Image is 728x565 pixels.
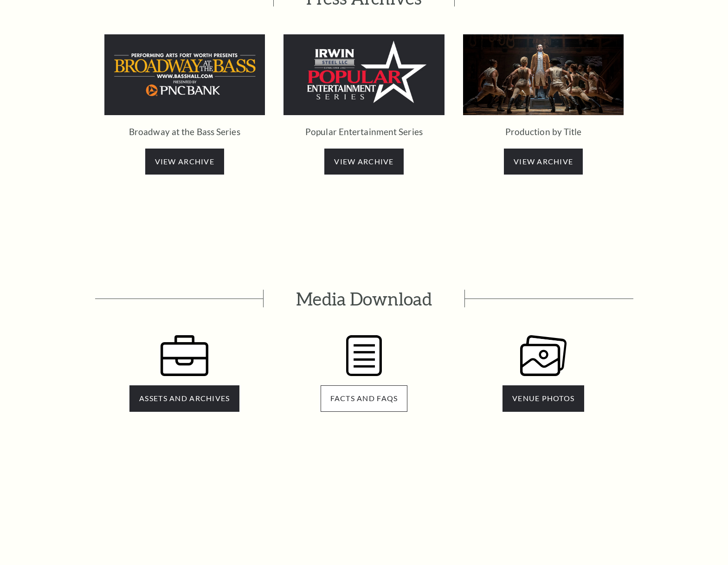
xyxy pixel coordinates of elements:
a: VIEW ARCHIVE [324,149,403,175]
p: Broadway at the Bass Series [104,124,265,139]
span: ASSETS AND ARCHIVES [139,394,230,403]
span: Media Download [263,290,465,307]
span: VIEW ARCHIVE [155,157,214,166]
a: VIEW ARCHIVE [145,149,224,175]
a: FACTS AND FAQS [321,385,408,411]
p: Popular Entertainment Series [283,124,445,139]
span: VIEW ARCHIVE [334,157,393,166]
span: View Archive [514,157,573,166]
span: FACTS AND FAQS [330,394,398,403]
p: Production by Title [463,124,624,139]
a: View Archive [504,149,583,175]
a: VENUE PHOTOS [503,385,584,411]
img: VIEW ARCHIVE [463,34,624,115]
span: VENUE PHOTOS [512,394,574,403]
a: ASSETS AND ARCHIVES [129,385,239,411]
